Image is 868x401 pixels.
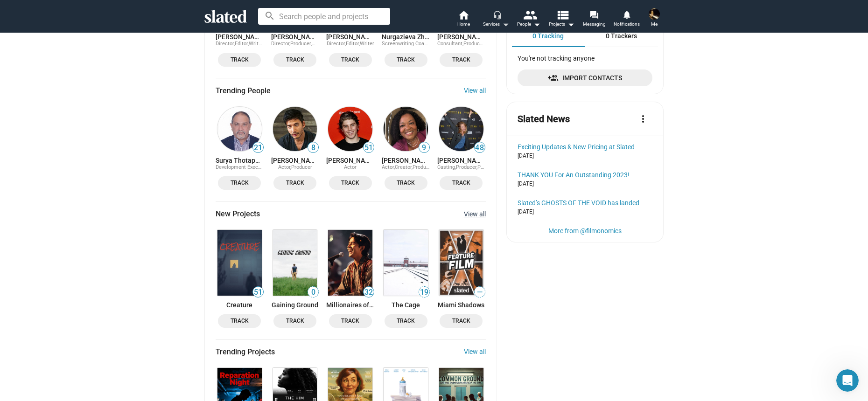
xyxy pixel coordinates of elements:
span: Track [224,178,255,188]
button: Track [218,176,261,190]
mat-card-title: Slated News [518,113,570,125]
span: Director, [216,41,235,47]
span: Track [279,316,311,326]
img: Kevin Kreider [273,107,317,151]
a: Nurgazieva Zhumagul [382,33,430,41]
span: Track [224,55,255,65]
a: [PERSON_NAME] [437,33,485,41]
span: Producer, [456,164,477,170]
button: Track [273,176,316,190]
span: Projects [549,19,574,30]
img: Miami Shadows [439,230,483,295]
a: The Cage [382,301,430,309]
a: Gaining Ground [271,301,319,309]
span: 0 Trackers [606,32,637,40]
span: — [475,288,485,297]
div: THANK YOU For An Outstanding 2023! [518,171,652,179]
button: Track [329,176,372,190]
span: Editor, [235,41,249,47]
span: Director, [271,41,290,47]
mat-icon: people [523,8,537,21]
span: Producer, [463,41,485,47]
button: Track [440,314,483,328]
span: Producer [291,164,312,170]
button: Track [385,53,427,67]
a: [PERSON_NAME] [271,33,319,41]
div: People [517,19,540,30]
span: Trending People [216,86,271,96]
a: The Cage [382,228,430,297]
span: Creator, [395,164,413,170]
a: [PERSON_NAME] [437,157,485,164]
mat-icon: forum [589,11,598,20]
span: Track [445,55,477,65]
button: Track [329,314,372,328]
span: 21 [253,143,263,152]
img: The Cage [384,230,428,295]
span: Track [335,178,366,188]
img: AlgeRita Wynn [384,107,428,151]
a: Miami Shadows [437,301,485,309]
mat-icon: more_vert [637,113,649,124]
mat-icon: headset_mic [493,10,501,19]
span: Track [279,178,311,188]
span: Writer, [249,41,264,47]
span: Trending Projects [216,347,275,357]
span: 48 [475,143,485,152]
button: aviram spiesMe [643,7,665,31]
a: View all [464,87,486,94]
a: [PERSON_NAME] [326,157,374,164]
span: Actor [344,164,357,170]
img: Millionaires of Love - The Raga of the Dunes [328,230,372,295]
input: Search people and projects [258,8,390,25]
span: Notifications [614,19,640,30]
button: People [512,9,545,30]
span: 51 [253,288,263,297]
img: Gaining Ground [273,230,317,295]
span: Project Manager, [485,41,524,47]
a: Surya Thotapalli [216,157,264,164]
a: Millionaires of Love - The Raga of the Dunes [326,228,374,297]
span: Production Coordinator [477,164,531,170]
mat-icon: arrow_drop_down [531,19,542,30]
span: Consultant, [437,41,463,47]
span: Casting, [437,164,456,170]
mat-icon: home [458,9,469,21]
div: [DATE] [518,152,652,160]
a: Millionaires of Love - The Raga of the Dunes [326,301,374,309]
span: Writer [312,41,326,47]
img: aviram spies [649,8,660,20]
div: Services [483,19,509,30]
a: Creature [216,228,264,297]
a: View all [464,348,486,355]
button: Track [440,53,483,67]
div: [DATE] [518,208,652,216]
img: Surya Thotapalli [217,107,262,151]
span: Messaging [583,19,606,30]
a: [PERSON_NAME] [326,33,374,41]
span: Track [224,316,255,326]
img: Creature [217,230,262,295]
mat-icon: arrow_drop_down [565,19,576,30]
span: Track [390,55,422,65]
span: Import Contacts [525,69,645,86]
a: Creature [216,301,264,309]
button: Track [273,53,316,67]
mat-icon: arrow_drop_down [500,19,511,30]
mat-icon: notifications [622,10,631,19]
a: Exciting Updates & New Pricing at Slated [518,143,652,151]
span: Track [390,316,422,326]
div: Slated’s GHOSTS OF THE VOID has landed [518,199,652,207]
span: Editor, [346,41,360,47]
button: Services [480,9,512,30]
span: Producer, [413,164,434,170]
a: [PERSON_NAME] [216,33,264,41]
a: [PERSON_NAME] [271,157,319,164]
a: Home [447,9,480,30]
a: Gaining Ground [271,228,319,297]
span: Track [335,55,366,65]
a: [PERSON_NAME] [382,157,430,164]
a: Miami Shadows [437,228,485,297]
button: Projects [545,9,578,30]
span: Development Executive, [216,164,270,170]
